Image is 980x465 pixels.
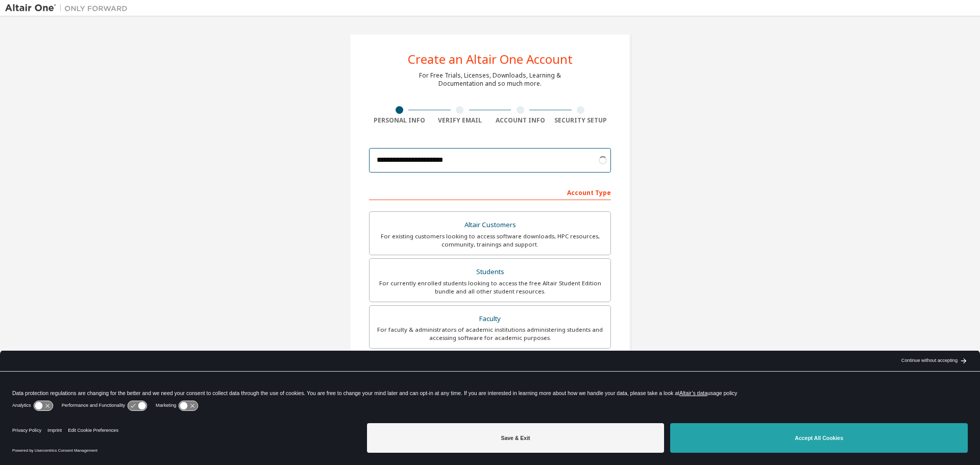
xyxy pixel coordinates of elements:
[376,265,604,279] div: Students
[369,184,611,200] div: Account Type
[376,232,604,249] div: For existing customers looking to access software downloads, HPC resources, community, trainings ...
[376,218,604,232] div: Altair Customers
[376,326,604,342] div: For faculty & administrators of academic institutions administering students and accessing softwa...
[419,71,561,88] div: For Free Trials, Licenses, Downloads, Learning & Documentation and so much more.
[376,279,604,296] div: For currently enrolled students looking to access the free Altair Student Edition bundle and all ...
[430,116,491,125] div: Verify Email
[490,116,551,125] div: Account Info
[369,116,430,125] div: Personal Info
[408,53,573,65] div: Create an Altair One Account
[376,312,604,326] div: Faculty
[551,116,611,125] div: Security Setup
[5,3,133,13] img: Altair One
